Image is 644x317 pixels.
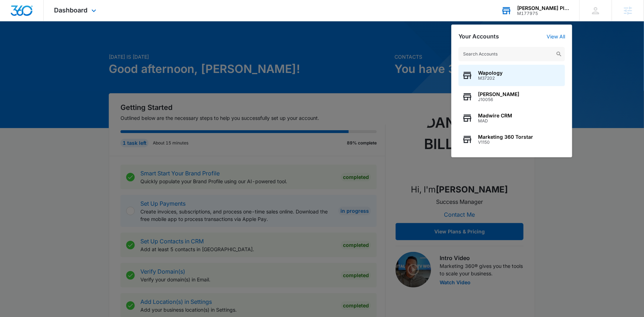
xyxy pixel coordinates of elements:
[478,70,503,76] span: Wapology
[458,47,565,61] input: Search Accounts
[478,97,519,102] span: J10056
[517,5,569,11] div: account name
[478,76,503,81] span: M37202
[458,33,499,40] h2: Your Accounts
[517,11,569,16] div: account id
[478,113,512,118] span: Madwire CRM
[547,33,565,39] a: View All
[458,86,565,107] button: [PERSON_NAME]J10056
[54,6,88,14] span: Dashboard
[458,107,565,129] button: Madwire CRMMAD
[478,118,512,123] span: MAD
[458,129,565,150] button: Marketing 360 TorstarV1150
[458,65,565,86] button: WapologyM37202
[478,140,533,145] span: V1150
[478,91,519,97] span: [PERSON_NAME]
[478,134,533,140] span: Marketing 360 Torstar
